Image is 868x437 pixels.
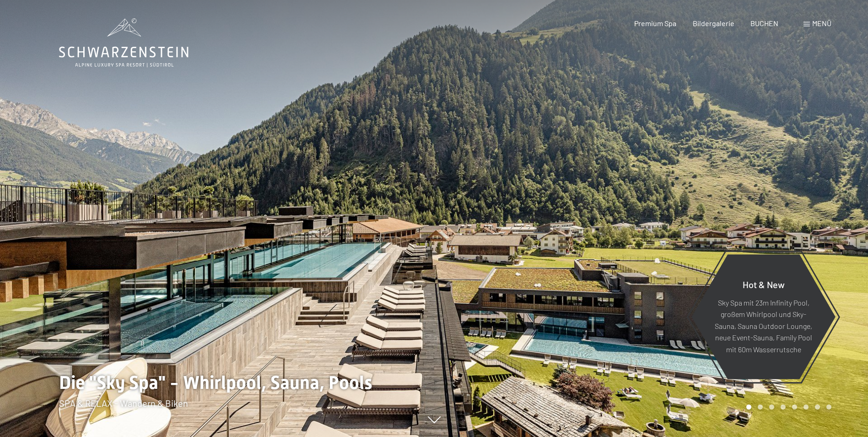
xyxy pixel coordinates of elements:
div: Carousel Page 5 [792,404,797,410]
a: Premium Spa [634,19,676,27]
div: Carousel Page 3 [769,404,774,410]
div: Carousel Page 4 [781,404,786,410]
div: Carousel Page 6 [803,404,809,410]
div: Carousel Page 7 [815,404,820,410]
div: Carousel Page 2 [758,404,763,410]
div: Carousel Page 1 (Current Slide) [746,404,751,410]
span: Hot & New [743,279,785,290]
a: Hot & New Sky Spa mit 23m Infinity Pool, großem Whirlpool und Sky-Sauna, Sauna Outdoor Lounge, ne... [691,254,836,380]
a: Bildergalerie [693,19,734,27]
div: Carousel Pagination [743,404,831,410]
div: Carousel Page 8 [826,404,831,410]
a: BUCHEN [750,19,778,27]
span: Menü [812,19,831,27]
p: Sky Spa mit 23m Infinity Pool, großem Whirlpool und Sky-Sauna, Sauna Outdoor Lounge, neue Event-S... [714,296,813,355]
